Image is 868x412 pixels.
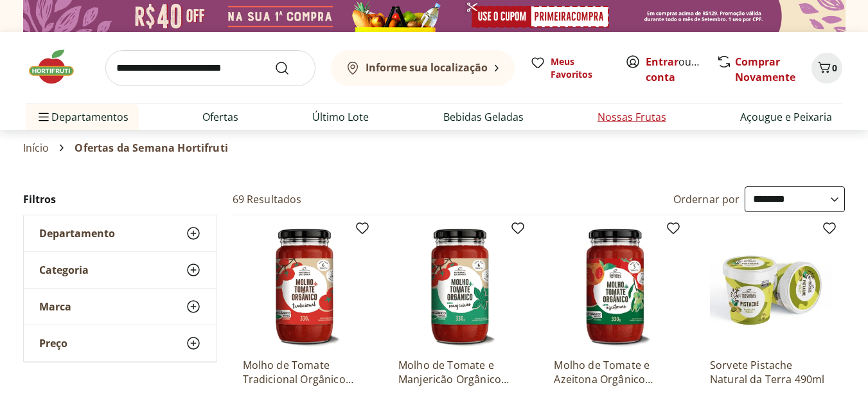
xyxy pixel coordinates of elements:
[811,53,842,84] button: Carrinho
[26,48,90,86] img: Hortifruti
[710,226,832,348] img: Sorvete Pistache Natural da Terra 490ml
[735,55,795,84] a: Comprar Novamente
[554,226,676,348] img: Molho de Tomate e Azeitona Orgânico Natural Da Terra 330g
[274,60,305,76] button: Submit Search
[710,358,832,386] a: Sorvete Pistache Natural da Terra 490ml
[24,215,217,251] button: Departamento
[39,264,89,276] span: Categoria
[36,102,51,132] button: Menu
[646,55,678,69] a: Entrar
[24,289,217,325] button: Marca
[398,226,520,348] img: Molho de Tomate e Manjericão Orgânico Natural Da Terra 330g
[398,358,520,386] a: Molho de Tomate e Manjericão Orgânico Natural Da Terra 330g
[740,109,832,125] a: Açougue e Peixaria
[598,109,666,125] a: Nossas Frutas
[554,358,676,386] a: Molho de Tomate e Azeitona Orgânico Natural Da Terra 330g
[646,55,716,84] a: Criar conta
[530,55,610,81] a: Meus Favoritos
[39,300,71,313] span: Marca
[39,227,115,240] span: Departamento
[23,142,49,154] a: Início
[646,54,703,85] span: ou
[673,192,740,206] label: Ordernar por
[243,226,365,348] img: Molho de Tomate Tradicional Orgânico Natural Da Terra 330g
[551,55,610,81] span: Meus Favoritos
[24,252,217,288] button: Categoria
[832,62,837,74] span: 0
[36,102,128,132] span: Departamentos
[366,60,488,75] b: Informe sua localização
[24,325,217,361] button: Preço
[331,50,515,86] button: Informe sua localização
[39,337,67,350] span: Preço
[23,186,217,212] h2: Filtros
[75,142,227,154] span: Ofertas da Semana Hortifruti
[105,50,315,86] input: search
[312,109,369,125] a: Último Lote
[202,109,238,125] a: Ofertas
[443,109,524,125] a: Bebidas Geladas
[243,358,365,386] a: Molho de Tomate Tradicional Orgânico Natural Da Terra 330g
[233,192,302,206] h2: 69 Resultados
